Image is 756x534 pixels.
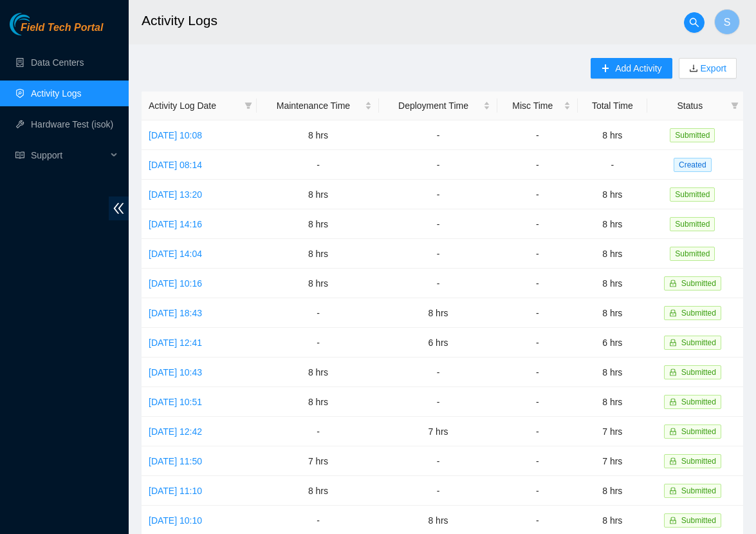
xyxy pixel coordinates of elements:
td: - [379,209,497,239]
td: 8 hrs [578,358,647,387]
td: 8 hrs [257,120,379,150]
button: S [714,9,740,35]
span: Submitted [681,309,716,318]
td: - [497,298,578,328]
span: lock [669,368,677,376]
span: lock [669,280,677,287]
td: - [497,209,578,239]
span: Submitted [681,457,716,466]
td: - [379,446,497,476]
span: Support [31,142,107,168]
td: 8 hrs [578,120,647,150]
td: 7 hrs [379,417,497,446]
td: - [257,150,379,180]
a: [DATE] 11:10 [149,486,202,496]
span: Submitted [681,368,716,377]
td: - [379,239,497,269]
span: plus [601,64,610,74]
a: [DATE] 10:43 [149,367,202,377]
span: read [15,151,24,160]
td: - [497,417,578,446]
td: - [257,417,379,446]
span: Submitted [681,486,716,495]
span: Submitted [670,187,715,202]
span: Status [654,99,726,113]
td: 8 hrs [578,180,647,209]
a: [DATE] 12:42 [149,426,202,437]
td: 8 hrs [257,239,379,269]
button: downloadExport [679,58,737,79]
a: [DATE] 10:51 [149,397,202,407]
a: Hardware Test (isok) [31,119,113,129]
span: Submitted [681,397,716,406]
a: [DATE] 18:43 [149,308,202,318]
a: [DATE] 11:50 [149,456,202,466]
td: - [497,387,578,417]
span: lock [669,428,677,435]
td: - [379,269,497,298]
td: - [379,120,497,150]
button: plusAdd Activity [591,58,672,79]
td: - [379,180,497,209]
td: 8 hrs [257,387,379,417]
a: [DATE] 13:20 [149,189,202,200]
td: - [497,180,578,209]
td: 8 hrs [257,209,379,239]
a: Activity Logs [31,88,82,99]
td: 8 hrs [257,358,379,387]
span: filter [244,102,252,110]
td: - [379,476,497,506]
th: Total Time [578,91,647,120]
td: 7 hrs [578,446,647,476]
span: Created [674,158,712,172]
td: - [497,476,578,506]
td: - [497,269,578,298]
span: lock [669,517,677,524]
td: - [497,328,578,358]
span: Submitted [681,279,716,288]
a: Data Centers [31,57,84,68]
img: Akamai Technologies [10,13,65,35]
td: 6 hrs [379,328,497,358]
span: filter [728,96,741,115]
a: Export [698,63,726,73]
td: 8 hrs [578,387,647,417]
span: double-left [109,196,129,220]
span: Submitted [670,247,715,261]
a: [DATE] 10:08 [149,130,202,140]
td: 8 hrs [257,476,379,506]
td: 8 hrs [578,239,647,269]
td: 8 hrs [578,269,647,298]
a: Akamai TechnologiesField Tech Portal [10,23,103,40]
td: 6 hrs [578,328,647,358]
td: 8 hrs [257,180,379,209]
span: lock [669,487,677,495]
td: - [578,150,647,180]
td: 8 hrs [578,476,647,506]
td: - [497,120,578,150]
button: search [684,12,705,33]
td: 7 hrs [578,417,647,446]
span: Submitted [681,338,716,347]
span: download [689,64,698,74]
td: - [257,298,379,328]
td: 8 hrs [578,298,647,328]
span: lock [669,457,677,465]
a: [DATE] 14:04 [149,249,202,259]
td: - [379,358,497,387]
a: [DATE] 14:16 [149,219,202,229]
span: S [724,14,731,30]
a: [DATE] 10:16 [149,278,202,289]
td: - [497,358,578,387]
span: search [685,17,704,28]
td: - [379,387,497,417]
td: - [379,150,497,180]
a: [DATE] 08:14 [149,160,202,170]
span: lock [669,309,677,317]
td: 8 hrs [257,269,379,298]
td: - [497,446,578,476]
span: lock [669,339,677,347]
td: 7 hrs [257,446,379,476]
a: [DATE] 12:41 [149,338,202,348]
td: - [497,239,578,269]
